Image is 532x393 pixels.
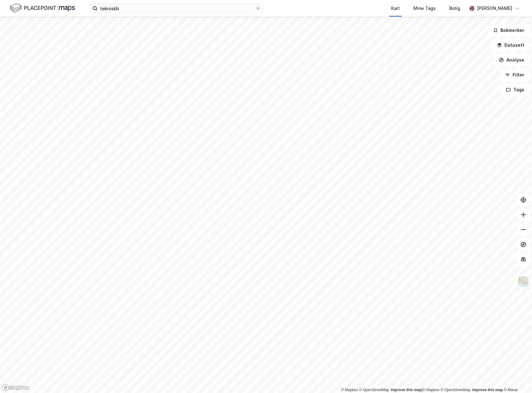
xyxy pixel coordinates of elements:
[391,5,400,12] div: Kart
[500,69,530,81] button: Filter
[422,388,439,392] a: Mapbox
[494,54,530,66] button: Analyse
[341,387,518,393] div: |
[449,5,460,12] div: Bolig
[488,24,530,37] button: Bokmerker
[391,388,421,392] a: Improve this map
[501,84,530,96] button: Tags
[472,388,503,392] a: Improve this map
[98,4,255,13] input: Søk på adresse, matrikkel, gårdeiere, leietakere eller personer
[359,388,389,392] a: OpenStreetMap
[501,363,532,393] div: Kontrollprogram for chat
[501,363,532,393] iframe: Chat Widget
[413,5,436,12] div: Mine Tags
[477,5,512,12] div: [PERSON_NAME]
[492,39,530,51] button: Datasett
[341,388,358,392] a: Mapbox
[517,276,529,287] img: Z
[10,3,75,14] img: logo.f888ab2527a4732fd821a326f86c7f29.svg
[441,388,471,392] a: OpenStreetMap
[2,384,29,391] a: Mapbox homepage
